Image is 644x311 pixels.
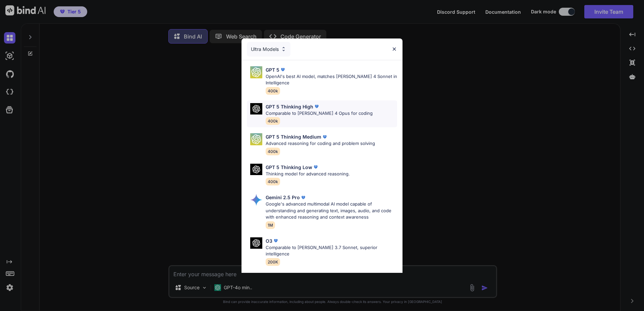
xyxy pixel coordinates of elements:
[313,103,320,110] img: premium
[266,148,280,155] span: 400k
[312,164,319,170] img: premium
[391,46,397,52] img: close
[266,194,300,201] p: Gemini 2.5 Pro
[250,194,262,206] img: Pick Models
[281,46,286,52] img: Pick Models
[266,73,397,86] p: OpenAI's best AI model, matches [PERSON_NAME] 4 Sonnet in Intelligence
[250,237,262,249] img: Pick Models
[266,110,373,117] p: Comparable to [PERSON_NAME] 4 Opus for coding
[266,117,280,125] span: 400k
[321,134,328,140] img: premium
[266,133,321,140] p: GPT 5 Thinking Medium
[266,103,313,110] p: GPT 5 Thinking High
[266,258,280,266] span: 200K
[266,237,272,244] p: O3
[247,42,290,57] div: Ultra Models
[266,201,397,221] p: Google's advanced multimodal AI model capable of understanding and generating text, images, audio...
[250,66,262,78] img: Pick Models
[266,178,280,185] span: 400k
[300,194,307,201] img: premium
[266,66,279,73] p: GPT 5
[279,66,286,73] img: premium
[250,103,262,115] img: Pick Models
[250,164,262,175] img: Pick Models
[266,164,312,171] p: GPT 5 Thinking Low
[266,221,275,229] span: 1M
[272,237,279,244] img: premium
[266,171,350,177] p: Thinking model for advanced reasoning.
[266,140,375,147] p: Advanced reasoning for coding and problem solving
[266,244,397,257] p: Comparable to [PERSON_NAME] 3.7 Sonnet, superior intelligence
[250,133,262,145] img: Pick Models
[266,87,280,95] span: 400k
